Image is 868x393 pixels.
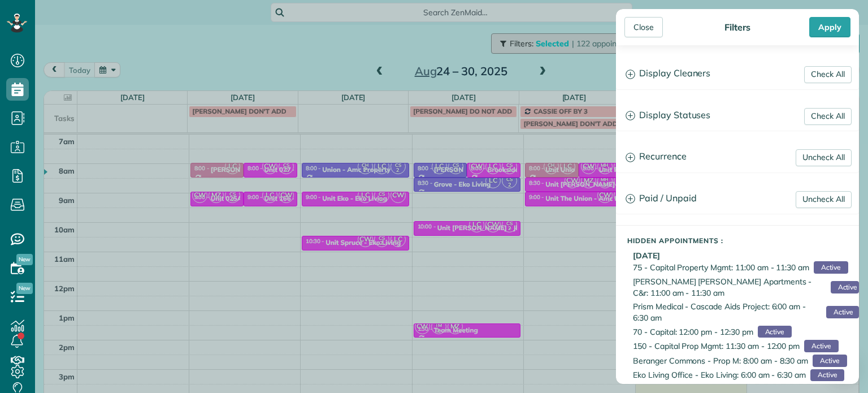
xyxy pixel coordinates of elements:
span: 70 - Capital: 12:00 pm - 12:30 pm [633,326,753,338]
h5: Hidden Appointments : [627,237,859,244]
div: Apply [809,17,850,37]
a: Paid / Unpaid [617,184,858,213]
span: New [16,254,33,265]
a: Check All [804,66,852,83]
span: 150 - Capital Prop Mgmt: 11:30 am - 12:00 pm [633,340,800,352]
a: Recurrence [617,142,858,171]
a: Uncheck All [796,149,852,166]
a: Display Statuses [617,101,858,130]
a: Check All [804,108,852,125]
a: Uncheck All [796,191,852,208]
span: Eko Living Office - Eko Living: 6:00 am - 6:30 am [633,369,806,381]
a: Display Cleaners [617,59,858,88]
span: [PERSON_NAME] [PERSON_NAME] Apartments - C&r: 11:00 am - 11:30 am [633,276,826,299]
span: Active [810,369,844,382]
span: Active [813,355,847,367]
span: 75 - Capital Property Mgmt: 11:00 am - 11:30 am [633,262,809,273]
span: Active [826,306,859,318]
div: Close [624,17,663,37]
span: New [16,283,33,294]
div: Filters [721,21,754,33]
span: Active [758,326,792,338]
span: Beranger Commons - Prop M: 8:00 am - 8:30 am [633,355,808,366]
b: [DATE] [633,251,660,261]
span: Active [831,281,859,293]
span: Active [814,261,848,274]
span: Active [804,340,838,352]
span: Prism Medical - Cascade Aids Project: 6:00 am - 6:30 am [633,301,822,323]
